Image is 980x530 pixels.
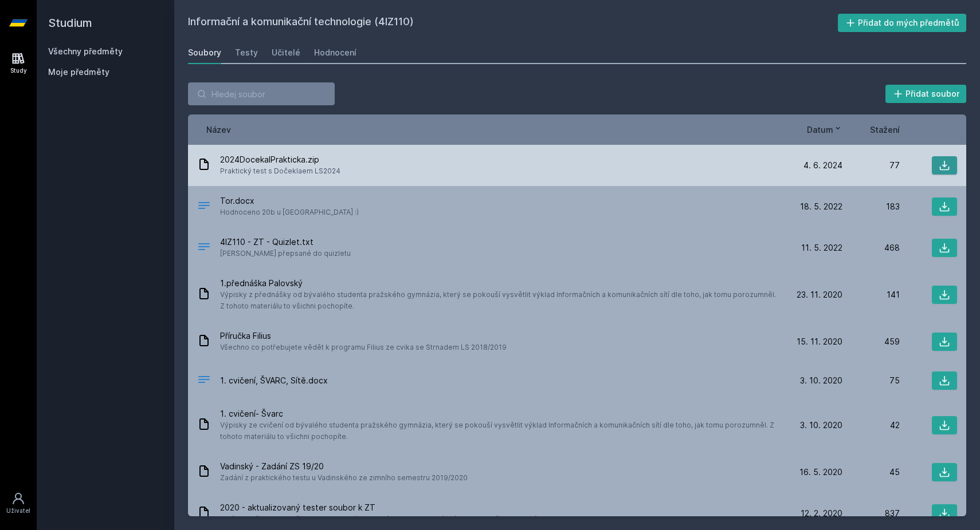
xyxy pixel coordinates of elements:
[842,336,900,347] div: 459
[188,82,335,105] input: Hledej soubor
[220,408,781,420] span: 1. cvičení- Švarc
[220,330,507,342] span: Příručka Filius
[220,513,561,525] span: Stačilo umět v podstatě jen toto na 29,5/40. V celém testu o 40 otázkách jsem viděl asi 2 nové a ...
[220,342,507,353] span: Všechno co potřebujete vědět k programu Filius ze cvika se Strnadem LS 2018/2019
[2,486,34,521] a: Uživatel
[235,47,258,58] div: Testy
[197,240,211,256] div: TXT
[272,47,300,58] div: Učitelé
[48,66,109,78] span: Moje předměty
[870,124,900,136] button: Stažení
[220,236,351,248] span: 4IZ110 - ZT - Quizlet.txt
[220,195,359,207] span: Tor.docx
[799,466,842,478] span: 16. 5. 2020
[842,508,900,519] div: 837
[797,289,842,300] span: 23. 11. 2020
[800,375,842,386] span: 3. 10. 2020
[220,278,781,289] span: 1.přednáška Palovský
[206,124,231,136] button: Název
[235,41,258,64] a: Testy
[197,373,211,389] div: DOCX
[188,41,221,64] a: Soubory
[842,160,900,171] div: 77
[272,41,300,64] a: Učitelé
[188,14,838,32] h2: Informační a komunikační technologie (4IZ110)
[220,375,328,386] span: 1. cvičení, ŠVARC, Sítě.docx
[220,248,351,259] span: [PERSON_NAME] přepsané do quizletu
[220,207,359,218] span: Hodnoceno 20b u [GEOGRAPHIC_DATA] :)
[220,289,781,312] span: Výpisky z přednášky od bývalého studenta pražského gymnázia, který se pokouší vysvětlit výklad In...
[842,375,900,386] div: 75
[842,466,900,478] div: 45
[842,289,900,300] div: 141
[797,336,842,347] span: 15. 11. 2020
[801,242,842,254] span: 11. 5. 2022
[2,46,34,81] a: Study
[807,124,842,136] button: Datum
[314,41,356,64] a: Hodnocení
[885,85,967,103] button: Přidat soubor
[800,201,842,212] span: 18. 5. 2022
[842,242,900,254] div: 468
[842,420,900,431] div: 42
[807,124,833,136] span: Datum
[220,154,340,165] span: 2024DocekalPrakticka.zip
[838,14,967,32] button: Přidat do mých předmětů
[314,47,356,58] div: Hodnocení
[842,201,900,212] div: 183
[220,461,468,472] span: Vadinský - Zadání ZS 19/20
[801,508,842,519] span: 12. 2. 2020
[220,420,781,442] span: Výpisky ze cvičení od bývalého studenta pražského gymnázia, který se pokouší vysvětlit výklad Inf...
[803,160,842,171] span: 4. 6. 2024
[188,47,221,58] div: Soubory
[220,472,468,484] span: Zadání z praktického testu u Vadinského ze zimního semestru 2019/2020
[220,165,340,177] span: Praktický test s Dočeklaem LS2024
[800,420,842,431] span: 3. 10. 2020
[197,199,211,215] div: DOCX
[48,46,123,56] a: Všechny předměty
[220,502,561,513] span: 2020 - aktualizovaný tester soubor k ZT
[10,66,27,75] div: Study
[6,507,30,515] div: Uživatel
